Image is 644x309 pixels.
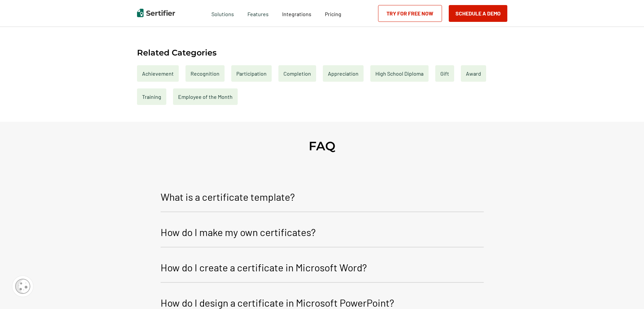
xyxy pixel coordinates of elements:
[461,65,486,82] a: Award
[137,9,175,17] img: Sertifier | Digital Credentialing Platform
[231,65,272,82] a: Participation
[449,5,507,22] button: Schedule a Demo
[282,9,311,17] a: Integrations
[282,11,311,17] span: Integrations
[137,48,216,57] h2: Related Categories
[185,65,225,82] a: Recognition
[435,65,454,82] a: Gift
[309,139,335,153] h2: FAQ
[370,65,429,82] a: High School Diploma
[161,219,484,247] button: How do I make my own certificates?
[161,184,484,212] button: What is a certificate template?
[278,65,316,82] a: Completion
[610,277,644,309] iframe: Chat Widget
[137,65,179,82] a: Achievement
[161,189,295,205] p: What is a certificate template?
[161,259,367,275] p: How do I create a certificate in Microsoft Word?
[323,65,364,82] a: Appreciation
[211,9,234,17] span: Solutions
[325,11,341,17] span: Pricing
[161,254,484,283] button: How do I create a certificate in Microsoft Word?
[15,279,30,294] img: Cookie Popup Icon
[137,88,166,105] a: Training
[173,88,238,105] a: Employee of the Month
[378,5,442,22] a: Try for Free Now
[247,9,269,17] span: Features
[161,224,316,240] p: How do I make my own certificates?
[325,9,341,17] a: Pricing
